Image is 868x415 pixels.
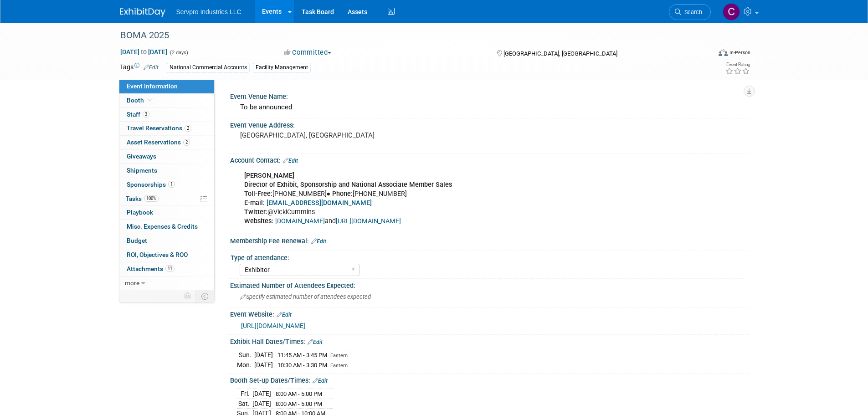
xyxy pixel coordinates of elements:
div: Event Format [657,47,751,61]
span: 11 [165,265,175,272]
a: Search [669,4,711,20]
b: Toll-Free: [244,190,272,198]
a: Attachments11 [119,262,214,276]
div: Booth Set-up Dates/Times: [230,374,749,385]
div: Account Contact: [230,154,749,165]
a: Edit [313,378,328,384]
a: Edit [283,158,298,164]
div: Event Rating [725,62,750,67]
a: Edit [308,339,323,345]
span: 2 [183,139,190,146]
span: Playbook [127,209,153,216]
div: [PHONE_NUMBER] [PHONE_NUMBER] @VickiCummins and [238,167,648,231]
a: Staff3 [119,108,214,122]
span: Search [681,9,702,15]
td: Fri. [237,389,252,399]
span: ROI, Objectives & ROO [127,251,188,258]
a: Playbook [119,206,214,220]
a: Budget [119,234,214,248]
img: Format-Inperson.png [719,49,728,56]
span: Sponsorships [127,181,175,188]
td: Tags [120,62,159,73]
span: Staff [127,111,149,118]
span: Misc. Expenses & Credits [127,223,198,230]
span: Tasks [126,195,159,202]
td: [DATE] [252,389,271,399]
span: to [139,48,148,56]
span: 100% [144,195,159,202]
span: more [125,279,139,287]
a: Misc. Expenses & Credits [119,220,214,234]
a: Tasks100% [119,192,214,206]
a: Event Information [119,80,214,93]
span: 2 [185,125,191,132]
span: Attachments [127,265,175,272]
td: [DATE] [254,360,273,369]
b: Director of Exhibit, Sponsorship and National Associate Member Sales [244,181,452,189]
a: [DOMAIN_NAME] [275,217,325,225]
div: Exhibit Hall Dates/Times: [230,335,749,347]
img: Chris Chassagneux [723,3,740,20]
span: Specify estimated number of attendees expected [240,293,371,300]
b: Twitter: [244,208,267,216]
td: Mon. [237,360,254,369]
td: Toggle Event Tabs [195,290,214,302]
div: Event Website: [230,307,749,319]
a: Sponsorships1 [119,178,214,192]
span: Shipments [127,167,157,174]
a: ROI, Objectives & ROO [119,248,214,262]
span: 8:00 AM - 5:00 PM [276,400,322,407]
span: [GEOGRAPHIC_DATA], [GEOGRAPHIC_DATA] [503,50,617,57]
span: 10:30 AM - 3:30 PM [277,362,327,369]
a: Giveaways [119,150,214,164]
div: Membership Fee Renewal: [230,234,749,246]
div: Estimated Number of Attendees Expected: [230,279,749,290]
td: [DATE] [254,350,273,360]
i: Booth reservation complete [148,97,153,102]
pre: [GEOGRAPHIC_DATA], [GEOGRAPHIC_DATA] [240,131,436,139]
span: Eastern [330,363,348,369]
span: 8:00 AM - 5:00 PM [276,390,322,397]
a: Edit [311,238,326,245]
span: Booth [127,97,154,104]
span: 11:45 AM - 3:45 PM [277,352,327,359]
a: [URL][DOMAIN_NAME] [241,322,305,329]
td: Personalize Event Tab Strip [180,290,196,302]
div: To be announced [237,100,742,114]
a: Asset Reservations2 [119,136,214,149]
span: Servpro Industries LLC [176,8,241,15]
div: BOMA 2025 [117,27,697,44]
span: 3 [143,111,149,118]
a: more [119,277,214,290]
a: Edit [144,64,159,71]
td: Sat. [237,399,252,409]
div: Type of attendance: [231,251,745,262]
img: ExhibitDay [120,8,165,17]
b: ● Phone: [327,190,353,198]
a: Edit [277,312,292,318]
b: Websites: [244,217,273,225]
b: E-mail: [244,199,265,207]
span: Asset Reservations [127,138,190,146]
div: National Commercial Accounts [167,63,250,72]
span: [DATE] [DATE] [120,48,168,56]
div: Facility Management [253,63,311,72]
span: Eastern [330,353,348,359]
span: Giveaways [127,153,156,160]
a: [EMAIL_ADDRESS][DOMAIN_NAME] [267,199,372,207]
a: [URL][DOMAIN_NAME] [336,217,401,225]
div: In-Person [729,49,750,56]
span: (2 days) [169,50,188,56]
div: Event Venue Name: [230,90,749,101]
td: Sun. [237,350,254,360]
span: Event Information [127,82,178,90]
a: Booth [119,94,214,108]
td: [DATE] [252,399,271,409]
span: 1 [168,181,175,188]
a: Shipments [119,164,214,178]
span: Budget [127,237,147,244]
button: Committed [281,48,335,57]
a: Travel Reservations2 [119,122,214,135]
b: [PERSON_NAME] [244,172,294,179]
div: Event Venue Address: [230,118,749,130]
